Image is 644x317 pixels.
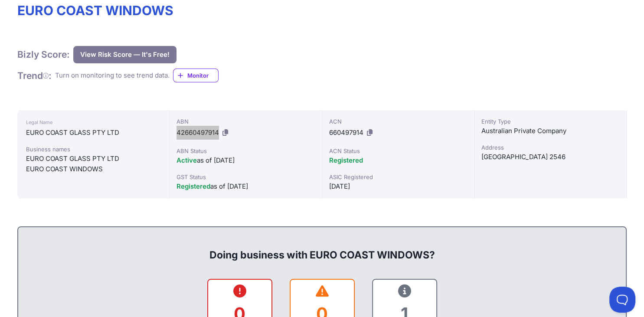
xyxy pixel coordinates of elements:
div: EURO COAST GLASS PTY LTD [26,127,160,138]
div: GST Status [177,173,314,181]
div: Business names [26,145,160,154]
div: [DATE] [329,181,467,192]
a: Monitor [173,69,219,82]
div: ABN [177,117,314,126]
div: as of [DATE] [177,181,314,192]
span: Monitor [187,71,218,80]
span: Registered [329,156,363,164]
div: ABN Status [177,147,314,155]
div: ASIC Registered [329,173,467,181]
span: Active [177,156,197,164]
h1: EURO COAST WINDOWS [17,3,627,18]
div: Address [481,143,619,152]
span: 42660497914 [177,128,219,137]
div: Entity Type [481,117,619,126]
div: EURO COAST WINDOWS [26,164,160,174]
h1: Trend : [17,70,52,82]
div: Doing business with EURO COAST WINDOWS? [27,234,617,262]
div: [GEOGRAPHIC_DATA] 2546 [481,152,619,162]
h1: Bizly Score: [17,49,70,60]
div: as of [DATE] [177,155,314,166]
span: 660497914 [329,128,363,137]
div: ACN Status [329,147,467,155]
div: ACN [329,117,467,126]
div: EURO COAST GLASS PTY LTD [26,154,160,164]
span: Registered [177,182,210,190]
div: Australian Private Company [481,126,619,136]
iframe: Toggle Customer Support [609,287,635,313]
button: View Risk Score — It's Free! [73,46,177,63]
div: Legal Name [26,117,160,127]
div: Turn on monitoring to see trend data. [55,71,170,81]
